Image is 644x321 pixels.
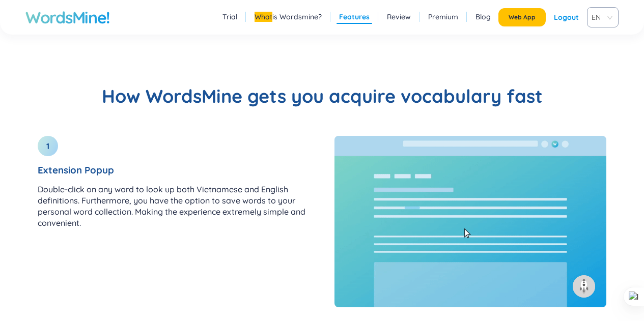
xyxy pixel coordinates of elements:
span: Web App [509,13,536,21]
wordsmine: What [255,12,272,22]
p: Double-click on any word to look up both Vietnamese and English definitions. Furthermore, you hav... [38,184,310,228]
button: Web App [498,8,546,26]
div: 1 [38,136,58,156]
h3: Extension Popup [38,164,310,176]
span: EN [592,10,610,25]
a: Features [339,12,370,22]
a: Blog [475,12,491,22]
a: Whatis Wordsmine? [255,12,322,22]
a: Review [387,12,411,22]
a: Premium [428,12,458,22]
h2: How WordsMine gets you acquire vocabulary fast [25,84,619,108]
a: Trial [222,12,237,22]
img: How WordsMine gets you acquire vocabulary fast [334,136,607,307]
img: to top [576,278,592,295]
div: Logout [554,8,579,26]
a: WordsMine! [25,7,110,27]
